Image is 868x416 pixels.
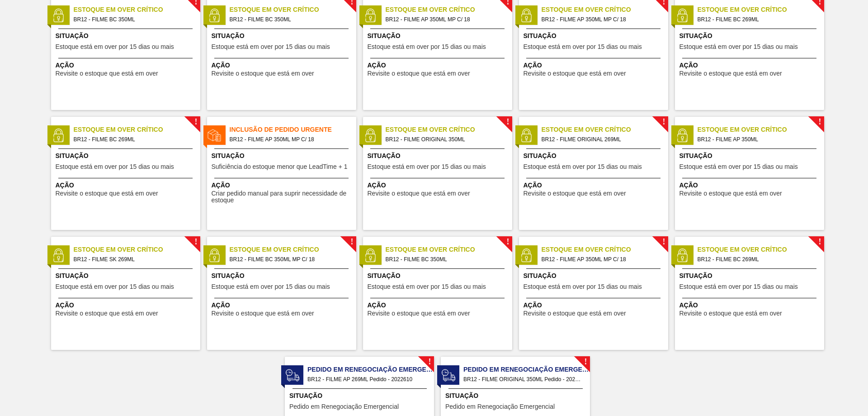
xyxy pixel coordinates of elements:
[74,125,200,134] span: Estoque em Over Crítico
[524,271,666,281] span: Situação
[212,310,314,317] span: Revisite o estoque que está em over
[230,5,356,14] span: Estoque em Over Crítico
[56,283,174,290] span: Estoque está em over por 15 dias ou mais
[584,359,587,365] span: !
[506,119,509,125] span: !
[386,254,505,264] span: BR12 - FILME BC 350ML
[524,310,626,317] span: Revisite o estoque que está em over
[52,129,65,142] img: status
[542,134,661,144] span: BR12 - FILME ORIGINAL 269ML
[212,70,314,77] span: Revisite o estoque que está em over
[679,163,798,170] span: Estoque está em over por 15 dias ou mais
[519,129,533,142] img: status
[675,249,689,262] img: status
[524,70,626,77] span: Revisite o estoque que está em over
[519,249,533,262] img: status
[208,249,221,262] img: status
[506,239,509,245] span: !
[52,9,65,22] img: status
[368,61,510,70] span: Ação
[368,31,510,41] span: Situação
[56,310,158,317] span: Revisite o estoque que está em over
[698,125,824,134] span: Estoque em Over Crítico
[679,271,822,281] span: Situação
[368,301,510,310] span: Ação
[56,271,198,281] span: Situação
[524,283,642,290] span: Estoque está em over por 15 dias ou mais
[56,61,198,70] span: Ação
[542,245,668,254] span: Estoque em Over Crítico
[386,5,512,14] span: Estoque em Over Crítico
[74,254,193,264] span: BR12 - FILME SK 269ML
[212,190,354,204] span: Criar pedido manual para suprir necessidade de estoque
[386,134,505,144] span: BR12 - FILME ORIGINAL 350ML
[679,301,822,310] span: Ação
[698,14,817,24] span: BR12 - FILME BC 269ML
[350,239,353,245] span: !
[74,14,193,24] span: BR12 - FILME BC 350ML
[542,5,668,14] span: Estoque em Over Crítico
[74,245,200,254] span: Estoque em Over Crítico
[679,181,822,190] span: Ação
[56,43,174,50] span: Estoque está em over por 15 dias ou mais
[74,5,200,14] span: Estoque em Over Crítico
[679,61,822,70] span: Ação
[662,239,665,245] span: !
[368,163,486,170] span: Estoque está em over por 15 dias ou mais
[368,43,486,50] span: Estoque está em over por 15 dias ou mais
[212,61,354,70] span: Ação
[56,301,198,310] span: Ação
[194,239,197,245] span: !
[463,365,590,374] span: Pedido em Renegociação Emergencial
[445,403,555,410] span: Pedido em Renegociação Emergencial
[542,14,661,24] span: BR12 - FILME AP 350ML MP C/ 18
[524,163,642,170] span: Estoque está em over por 15 dias ou mais
[463,374,583,384] span: BR12 - FILME ORIGINAL 350ML Pedido - 2025631
[445,391,588,401] span: Situação
[428,359,431,365] span: !
[212,181,354,190] span: Ação
[212,271,354,281] span: Situação
[386,14,505,24] span: BR12 - FILME AP 350ML MP C/ 18
[208,129,221,142] img: status
[289,403,399,410] span: Pedido em Renegociação Emergencial
[679,43,798,50] span: Estoque está em over por 15 dias ou mais
[524,181,666,190] span: Ação
[368,310,470,317] span: Revisite o estoque que está em over
[442,368,455,382] img: status
[52,249,65,262] img: status
[56,70,158,77] span: Revisite o estoque que está em over
[56,151,198,161] span: Situação
[230,254,349,264] span: BR12 - FILME BC 350ML MP C/ 18
[230,245,356,254] span: Estoque em Over Crítico
[56,190,158,197] span: Revisite o estoque que está em over
[363,249,377,262] img: status
[286,368,299,382] img: status
[56,31,198,41] span: Situação
[524,31,666,41] span: Situação
[56,181,198,190] span: Ação
[56,163,174,170] span: Estoque está em over por 15 dias ou mais
[542,254,661,264] span: BR12 - FILME AP 350ML MP C/ 18
[363,129,377,142] img: status
[679,310,782,317] span: Revisite o estoque que está em over
[698,134,817,144] span: BR12 - FILME AP 350ML
[679,151,822,161] span: Situação
[818,119,821,125] span: !
[208,9,221,22] img: status
[679,190,782,197] span: Revisite o estoque que está em over
[212,43,330,50] span: Estoque está em over por 15 dias ou mais
[363,9,377,22] img: status
[698,254,817,264] span: BR12 - FILME BC 269ML
[212,31,354,41] span: Situação
[818,239,821,245] span: !
[679,31,822,41] span: Situação
[386,125,512,134] span: Estoque em Over Crítico
[212,151,354,161] span: Situação
[519,9,533,22] img: status
[524,301,666,310] span: Ação
[194,119,197,125] span: !
[368,283,486,290] span: Estoque está em over por 15 dias ou mais
[230,14,349,24] span: BR12 - FILME BC 350ML
[307,374,427,384] span: BR12 - FILME AP 269ML Pedido - 2022610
